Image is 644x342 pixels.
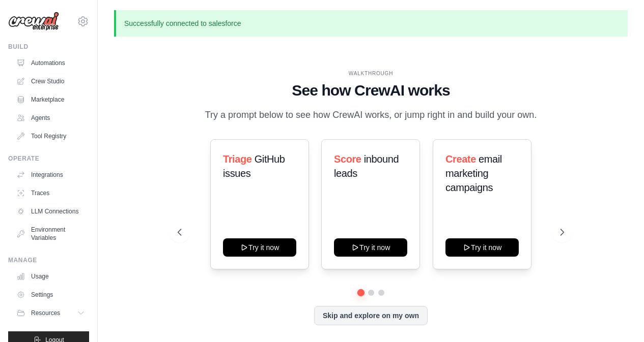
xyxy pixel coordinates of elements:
a: Automations [12,55,89,71]
span: Score [334,153,361,165]
button: Resources [12,305,89,321]
img: Logo [8,12,59,31]
p: Successfully connected to salesforce [114,10,628,37]
span: Triage [223,153,252,165]
button: Try it now [223,238,296,257]
span: inbound leads [334,153,399,179]
a: Traces [12,185,89,201]
a: Settings [12,287,89,303]
div: WALKTHROUGH [178,70,564,77]
div: Build [8,43,89,51]
a: Tool Registry [12,128,89,144]
a: Crew Studio [12,73,89,89]
a: Marketplace [12,91,89,108]
div: Manage [8,256,89,264]
a: Integrations [12,167,89,183]
a: Usage [12,268,89,285]
a: Environment Variables [12,222,89,246]
div: Operate [8,154,89,163]
span: Resources [31,309,60,317]
a: Agents [12,110,89,126]
h1: See how CrewAI works [178,81,564,100]
button: Try it now [445,238,519,257]
button: Try it now [334,238,407,257]
span: email marketing campaigns [445,153,502,193]
a: LLM Connections [12,203,89,220]
button: Skip and explore on my own [314,306,428,325]
span: Create [445,153,476,165]
p: Try a prompt below to see how CrewAI works, or jump right in and build your own. [200,108,542,122]
span: GitHub issues [223,153,285,179]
